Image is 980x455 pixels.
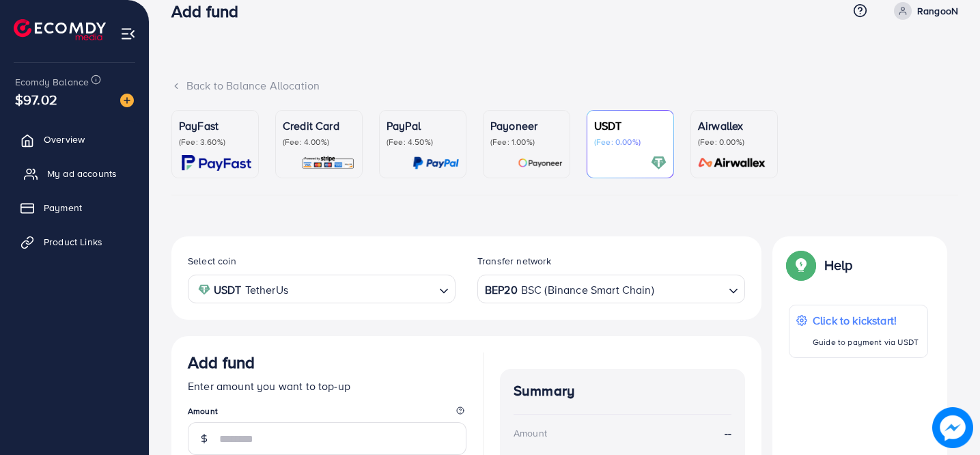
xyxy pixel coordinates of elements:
img: card [182,155,251,171]
h3: Add fund [171,1,249,21]
img: image [120,94,134,107]
img: card [518,155,563,171]
img: coin [198,284,210,296]
h3: Add fund [188,353,255,372]
p: (Fee: 3.60%) [179,137,251,148]
span: TetherUs [245,280,288,300]
input: Search for option [292,279,434,300]
input: Search for option [656,279,723,300]
p: USDT [594,118,667,134]
p: (Fee: 0.00%) [698,137,770,148]
span: BSC (Binance Smart Chain) [521,280,654,300]
legend: Amount [188,405,466,422]
span: $97.02 [15,89,57,109]
label: Transfer network [477,254,552,268]
span: Product Links [44,235,102,249]
p: Help [824,257,853,273]
span: Payment [44,201,82,215]
label: Select coin [188,254,236,268]
div: Search for option [188,275,456,303]
span: My ad accounts [47,167,117,180]
span: Ecomdy Balance [15,75,89,89]
a: Product Links [10,228,139,256]
p: Enter amount you want to top-up [188,378,466,394]
p: PayFast [179,118,251,134]
strong: -- [725,426,731,441]
div: Amount [514,426,547,440]
span: Overview [44,133,85,146]
a: My ad accounts [10,160,139,187]
div: Search for option [477,275,745,303]
img: image [932,407,973,448]
p: (Fee: 0.00%) [594,137,667,148]
img: menu [120,26,136,42]
p: Airwallex [698,118,770,134]
a: RangooN [888,2,958,20]
a: Payment [10,194,139,221]
p: (Fee: 4.50%) [387,137,459,148]
p: Credit Card [283,118,355,134]
p: RangooN [917,3,958,19]
img: card [412,155,459,171]
p: (Fee: 1.00%) [490,137,563,148]
a: Overview [10,126,139,153]
p: PayPal [387,118,459,134]
p: Payoneer [490,118,563,134]
strong: USDT [214,280,242,300]
strong: BEP20 [485,280,518,300]
div: Back to Balance Allocation [171,78,958,94]
img: Popup guide [789,253,813,277]
img: card [694,155,770,171]
p: Guide to payment via USDT [813,334,919,350]
img: card [301,155,355,171]
img: logo [14,19,106,40]
h4: Summary [514,383,731,400]
img: card [651,155,667,171]
p: Click to kickstart! [813,312,919,329]
p: (Fee: 4.00%) [283,137,355,148]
